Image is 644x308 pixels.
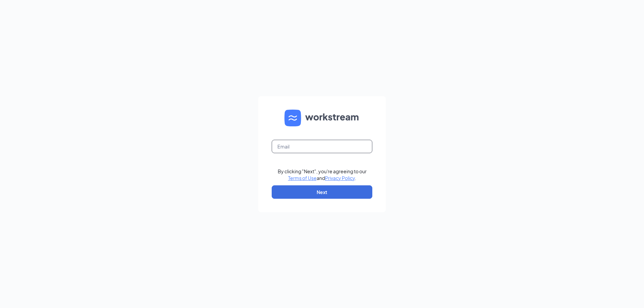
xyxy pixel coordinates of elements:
a: Terms of Use [288,175,317,181]
input: Email [272,140,372,153]
a: Privacy Policy [325,175,355,181]
button: Next [272,185,372,199]
div: By clicking "Next", you're agreeing to our and . [278,168,367,181]
img: WS logo and Workstream text [284,110,360,126]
